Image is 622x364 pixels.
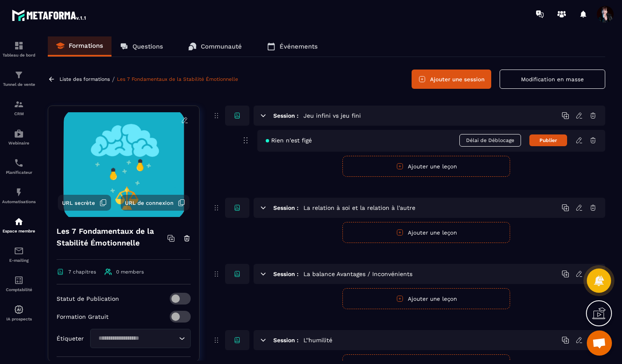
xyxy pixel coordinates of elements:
a: Formations [48,36,111,57]
button: URL secrète [58,195,111,211]
p: Événements [280,43,318,50]
p: Automatisations [2,199,36,204]
a: automationsautomationsWebinaire [2,122,36,152]
p: Espace membre [2,229,36,233]
p: Étiqueter [57,335,84,342]
button: URL de connexion [121,195,189,211]
a: formationformationTunnel de vente [2,64,36,93]
img: automations [14,187,24,197]
img: formation [14,41,24,51]
h5: La relation à soi et la relation à l'autre [303,204,415,212]
p: Planificateur [2,170,36,175]
div: Search for option [90,329,191,348]
p: E-mailing [2,258,36,263]
img: automations [14,217,24,227]
p: Communauté [201,43,242,50]
button: Publier [529,134,567,146]
img: formation [14,70,24,80]
h5: La balance Avantages / Inconvénients [303,270,412,278]
span: URL secrète [62,200,95,206]
a: Les 7 Fondamentaux de la Stabilité Émotionnelle [117,76,238,82]
img: background [54,112,193,217]
p: IA prospects [2,317,36,321]
img: formation [14,99,24,109]
p: Questions [132,43,163,50]
p: Statut de Publication [57,295,119,302]
h5: L''humilité [303,336,332,344]
a: Événements [259,36,326,57]
button: Ajouter une leçon [342,222,510,243]
a: formationformationTableau de bord [2,34,36,64]
span: 0 members [116,269,144,275]
button: Ajouter une leçon [342,156,510,177]
h6: Session : [273,271,298,277]
a: schedulerschedulerPlanificateur [2,152,36,181]
img: scheduler [14,158,24,168]
a: formationformationCRM [2,93,36,122]
h6: Session : [273,112,298,119]
a: Liste des formations [60,76,110,82]
a: Communauté [180,36,250,57]
button: Ajouter une session [412,70,491,89]
a: automationsautomationsEspace membre [2,210,36,240]
p: Tableau de bord [2,53,36,57]
p: Comptabilité [2,287,36,292]
p: Formations [69,42,103,49]
span: 7 chapitres [68,269,96,275]
img: email [14,246,24,256]
img: automations [14,305,24,315]
a: emailemailE-mailing [2,240,36,269]
a: accountantaccountantComptabilité [2,269,36,298]
img: automations [14,129,24,139]
a: Ouvrir le chat [587,330,612,356]
p: Formation Gratuit [57,313,109,320]
h6: Session : [273,337,298,343]
p: Tunnel de vente [2,82,36,87]
span: URL de connexion [125,200,174,206]
button: Ajouter une leçon [342,288,510,309]
span: Rien n'est figé [266,137,312,144]
span: / [112,75,115,83]
p: CRM [2,111,36,116]
input: Search for option [96,334,177,343]
img: logo [12,8,87,23]
h5: Jeu infini vs jeu fini [303,111,361,120]
a: Questions [111,36,171,57]
a: automationsautomationsAutomatisations [2,181,36,210]
img: accountant [14,275,24,285]
span: Délai de Déblocage [459,134,521,147]
button: Modification en masse [500,70,605,89]
h6: Session : [273,204,298,211]
h4: Les 7 Fondamentaux de la Stabilité Émotionnelle [57,225,167,249]
p: Webinaire [2,141,36,145]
